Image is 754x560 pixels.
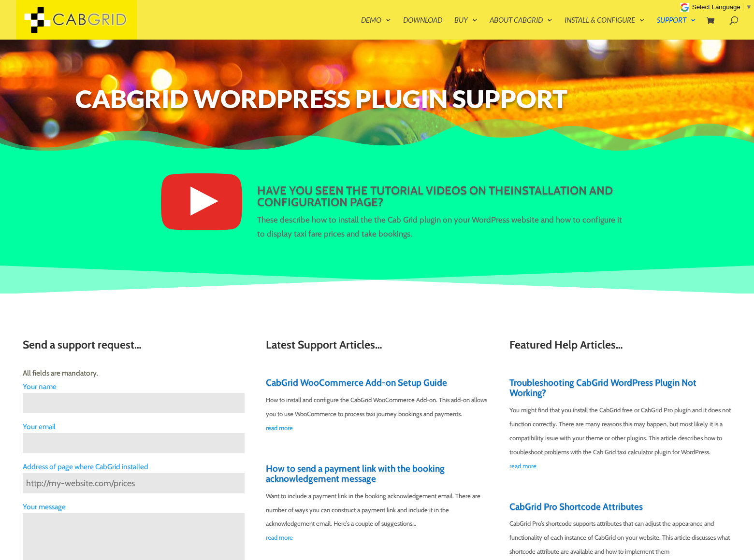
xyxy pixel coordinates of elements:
a: Select Language​ [692,3,752,11]
a: About CabGrid [490,16,552,40]
p: How to install and configure the CabGrid WooCommerce Add-on. This add-on allows you to use WooCom... [266,393,488,421]
a: Buy [454,16,478,40]
h1: CabGrid WordPress Plugin Support [75,85,679,117]
a: read more [509,459,731,473]
input: http://my-website.com/prices [23,473,245,493]
span: ▼ [746,3,752,11]
a: Troubleshooting CabGrid WordPress Plugin Not Working? [509,377,696,398]
label: Your name [23,380,245,393]
p: These describe how to install the the Cab Grid plugin on your WordPress website and how to config... [257,213,624,241]
h2: Latest Support Articles… [266,339,488,356]
a: Support [657,16,696,40]
p: All fields are mandatory. [23,366,245,380]
h2: Featured Help Articles… [509,339,731,356]
a: Download [403,16,442,40]
a: installation and configuration page [257,183,613,209]
a: CabGrid Taxi Plugin [16,14,137,24]
p: You might find that you install the CabGrid free or CabGrid Pro plugin and it does not function c... [509,403,731,459]
span: ​ [743,3,743,11]
p: Want to include a payment link in the booking acknowledgement email. There are number of ways you... [266,489,488,531]
a: How to send a payment link with the booking acknowledgement message [266,463,445,484]
span: Select Language [692,3,740,11]
h3: Have you seen the tutorial videos on the ? [257,185,624,213]
h2: Send a support request… [23,339,245,356]
a: Demo [361,16,391,40]
a: CabGrid Pro Shortcode Attributes [509,501,643,512]
a: CabGrid WooCommerce Add-on Setup Guide [266,377,447,388]
a: Install & Configure [565,16,645,40]
label: Address of page where CabGrid installed [23,461,245,473]
a: read more [266,421,488,435]
label: Your email [23,420,245,433]
a: read more [266,531,488,545]
label: Your message [23,501,245,513]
